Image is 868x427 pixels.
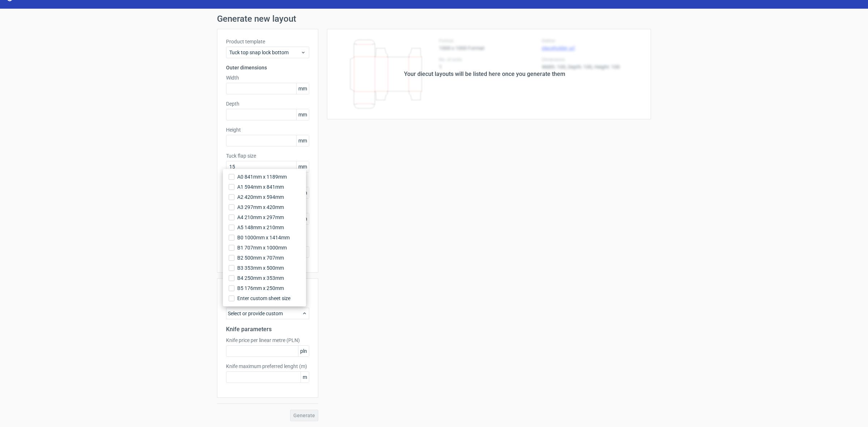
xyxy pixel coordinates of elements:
label: Product template [226,38,309,45]
label: Knife price per linear metre (PLN) [226,337,309,344]
label: Height [226,126,309,133]
div: Your diecut layouts will be listed here once you generate them [404,70,565,78]
span: mm [296,135,309,146]
span: mm [296,161,309,172]
div: Select or provide custom [226,308,309,319]
span: mm [296,109,309,120]
label: Knife maximum preferred lenght (m) [226,363,309,370]
span: B1 707mm x 1000mm [237,244,287,251]
label: Width [226,74,309,81]
span: A5 148mm x 210mm [237,224,284,231]
label: Depth [226,100,309,107]
span: A1 594mm x 841mm [237,183,284,191]
span: B0 1000mm x 1414mm [237,234,290,241]
span: pln [298,346,309,356]
span: A2 420mm x 594mm [237,193,284,201]
span: m [301,372,309,383]
span: A4 210mm x 297mm [237,214,284,221]
span: B2 500mm x 707mm [237,254,284,261]
span: A0 841mm x 1189mm [237,173,287,180]
span: Tuck top snap lock bottom [229,49,301,56]
label: Tuck flap size [226,152,309,159]
span: B4 250mm x 353mm [237,274,284,282]
span: B5 176mm x 250mm [237,285,284,292]
span: Enter custom sheet size [237,295,290,302]
h1: Generate new layout [217,14,651,23]
h2: Knife parameters [226,325,309,334]
span: A3 297mm x 420mm [237,204,284,211]
h3: Outer dimensions [226,64,309,71]
span: B3 353mm x 500mm [237,264,284,272]
span: mm [296,83,309,94]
